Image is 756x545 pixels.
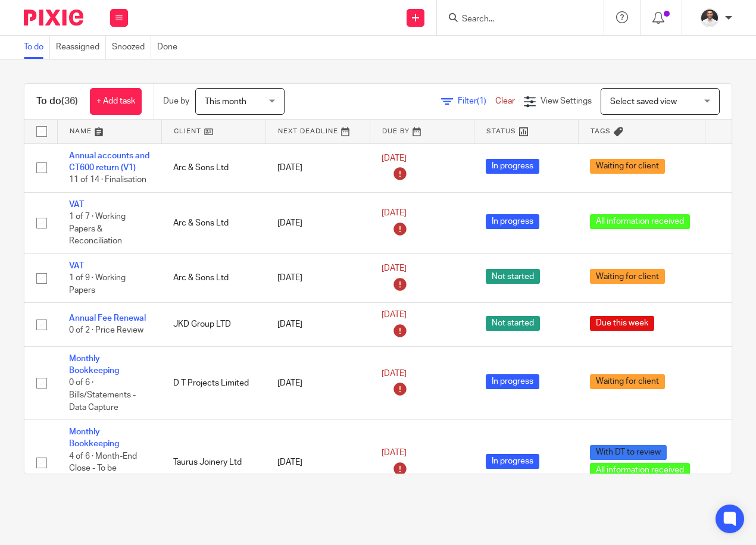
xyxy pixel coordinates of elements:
span: In progress [486,159,539,174]
span: Due this week [590,316,654,331]
span: 0 of 2 · Price Review [69,327,143,335]
span: In progress [486,454,539,469]
a: Monthly Bookkeeping [69,355,119,375]
td: Arc & Sons Ltd [161,253,265,302]
p: Due by [163,95,189,107]
a: VAT [69,262,84,270]
span: [DATE] [382,154,407,162]
span: [DATE] [382,311,407,319]
span: In progress [486,374,539,389]
span: Filter [458,97,495,105]
img: dom%20slack.jpg [700,8,719,27]
td: Arc & Sons Ltd [161,192,265,253]
a: + Add task [90,88,142,115]
span: View Settings [541,97,592,105]
span: [DATE] [382,369,407,378]
a: VAT [69,201,84,209]
td: Taurus Joinery Ltd [161,420,265,506]
span: [DATE] [382,209,407,218]
span: This month [205,98,246,106]
span: Not started [486,316,540,331]
a: Monthly Bookkeeping [69,428,119,448]
span: 11 of 14 · Finalisation [69,176,146,184]
h1: To do [36,95,78,108]
span: All information received [590,214,690,229]
a: Snoozed [112,36,151,59]
a: To do [24,36,50,59]
a: Reassigned [56,36,106,59]
span: With DT to review [590,445,667,460]
td: [DATE] [265,346,370,419]
input: Search [461,14,568,25]
span: 1 of 7 · Working Papers & Reconciliation [69,212,126,245]
span: 0 of 6 · Bills/Statements - Data Capture [69,379,136,412]
span: 1 of 9 · Working Papers [69,274,126,295]
a: Annual accounts and CT600 return (V1) [69,152,149,172]
td: Arc & Sons Ltd [161,143,265,192]
td: [DATE] [265,192,370,253]
td: [DATE] [265,253,370,302]
span: Not started [486,269,540,284]
a: Done [157,36,183,59]
span: Waiting for client [590,269,665,284]
span: In progress [486,214,539,229]
td: D T Projects Limited [161,346,265,419]
span: (1) [477,97,486,105]
a: Annual Fee Renewal [69,314,146,322]
a: Clear [495,97,515,105]
span: 4 of 6 · Month-End Close - To be completed by job partner [69,452,137,497]
span: [DATE] [382,264,407,272]
span: Waiting for client [590,374,665,389]
span: Waiting for client [590,159,665,174]
span: (36) [61,96,78,106]
span: [DATE] [382,449,407,458]
span: Tags [591,128,611,134]
img: Pixie [24,10,83,26]
td: [DATE] [265,143,370,192]
td: [DATE] [265,420,370,506]
td: JKD Group LTD [161,303,265,347]
td: [DATE] [265,303,370,347]
span: All information received [590,463,690,478]
span: Select saved view [610,98,677,106]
